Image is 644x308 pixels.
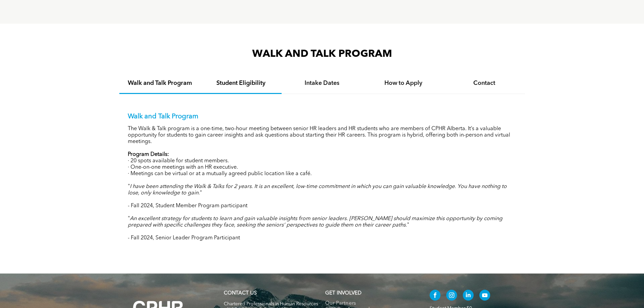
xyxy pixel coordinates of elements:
[325,291,361,296] span: GET INVOLVED
[128,216,517,229] p: " "
[252,49,392,59] span: WALK AND TALK PROGRAM
[128,126,517,145] p: The Walk & Talk program is a one-time, two-hour meeting between senior HR leaders and HR students...
[207,79,276,87] h4: Student Eligibility
[128,235,517,241] p: - Fall 2024, Senior Leader Program Participant
[430,290,440,302] a: facebook
[128,203,517,209] p: - Fall 2024, Student Member Program participant
[224,291,257,296] a: CONTACT US
[128,164,517,171] p: · One-on-one meetings with an HR executive.
[128,184,507,196] em: I have been attending the Walk & Talks for 2 years. It is an excellent, low-time commitment in wh...
[325,301,415,307] a: Our Partners
[128,171,517,177] p: · Meetings can be virtual or at a mutually agreed public location like a café.
[463,290,474,302] a: linkedin
[446,290,457,302] a: instagram
[128,152,169,157] strong: Program Details:
[450,79,519,87] h4: Contact
[369,79,438,87] h4: How to Apply
[128,158,517,164] p: · 20 spots available for student members.
[128,216,502,228] em: An excellent strategy for students to learn and gain valuable insights from senior leaders. [PERS...
[128,184,517,196] p: " "
[125,79,194,87] h4: Walk and Talk Program
[479,290,490,302] a: youtube
[288,79,357,87] h4: Intake Dates
[128,113,517,121] p: Walk and Talk Program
